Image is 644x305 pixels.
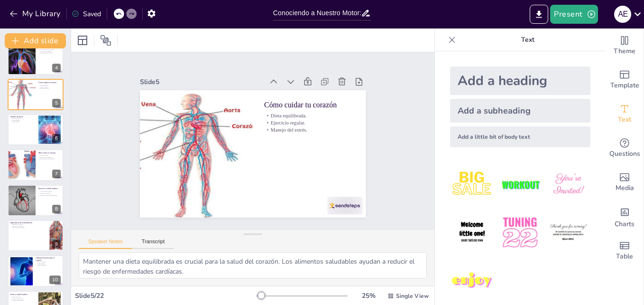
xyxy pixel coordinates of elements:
div: 7 [52,170,61,178]
div: Slide 5 [140,77,263,86]
p: Dolor en el pecho. [10,117,36,119]
div: Slide 5 / 22 [75,291,257,300]
p: Afecta la presión arterial. [10,227,47,229]
p: Dieta equilibrada. [264,112,355,119]
div: Add ready made slides [606,63,644,97]
span: Position [100,35,111,46]
div: Add a little bit of body text [450,126,590,147]
p: Ejercicio regular. [264,119,355,126]
div: 9 [8,220,64,251]
p: Falta de aliento. [10,119,36,121]
div: 25 % [357,291,380,300]
p: Cuatro cámaras del corazón. [38,49,61,51]
div: Add a heading [450,67,590,95]
div: 4 [52,64,61,72]
div: 4 [8,43,64,75]
div: Change the overall theme [606,29,644,63]
textarea: Mantener una dieta equilibrada es crucial para la salud del corazón. Los alimentos saludables ayu... [79,252,427,278]
div: Layout [75,33,90,48]
p: Grasas saludables. [36,264,61,266]
span: Questions [609,149,640,159]
div: Add images, graphics, shapes or video [606,165,644,200]
div: Get real-time input from your audience [606,131,644,165]
button: Add slide [5,33,66,48]
p: Granos enteros. [36,262,61,264]
p: Fatiga extrema. [10,121,36,123]
img: 1.jpeg [450,162,494,207]
button: Present [550,5,598,24]
p: Mito de la edad. [38,155,61,157]
input: Insert title [273,6,361,20]
div: Add charts and graphs [606,200,644,234]
p: Estrés y salud cardíaca [10,293,36,296]
p: Manejo del estrés. [38,87,61,89]
div: Add a table [606,234,644,268]
span: Template [610,80,639,91]
button: Export to PowerPoint [530,5,548,24]
div: 10 [8,255,64,286]
div: 8 [52,205,61,213]
div: 5 [52,99,61,107]
div: A E [614,6,631,23]
p: Cómo cuidar tu corazón [38,81,61,84]
p: Reduce el riesgo de enfermedades. [38,194,61,196]
p: Importancia de la prevención. [38,158,61,160]
span: Table [616,251,633,262]
button: A E [614,5,631,24]
button: My Library [7,6,64,21]
span: Charts [615,219,635,229]
p: Actividad física regular. [38,191,61,192]
img: 5.jpeg [498,210,542,255]
span: Theme [614,46,635,57]
button: Transcript [132,238,175,249]
p: Importancia de la hidratación [10,221,47,224]
p: Mantenerse hidratado. [10,223,47,225]
img: 4.jpeg [450,210,494,255]
div: 10 [49,276,61,284]
div: 7 [8,149,64,181]
span: Text [618,114,631,125]
p: Dieta equilibrada. [38,84,61,86]
p: Señales de alerta [10,115,36,118]
p: Text [460,29,596,51]
div: Add a subheading [450,99,590,123]
p: Cómo cuidar tu corazón [264,99,355,110]
div: 8 [8,185,64,216]
p: Alimentos buenos para el corazón [36,256,61,261]
p: Mitos sobre el corazón [38,152,61,154]
div: 6 [8,114,64,145]
p: Ejercicio regular. [38,86,61,88]
img: 7.jpeg [450,259,494,303]
span: Single View [396,292,429,300]
button: Speaker Notes [79,238,132,249]
span: Media [616,183,634,193]
img: 2.jpeg [498,162,542,207]
p: Mejora la circulación. [38,192,61,194]
div: 5 [8,79,64,110]
p: Hábitos poco saludables. [38,156,61,158]
p: Aurículas y ventrículos. [38,50,61,52]
div: Saved [72,10,101,19]
p: Técnicas de relajación. [10,298,36,300]
div: 6 [52,134,61,143]
p: Manejo del estrés. [264,126,355,133]
div: Add text boxes [606,97,644,131]
img: 3.jpeg [546,162,590,207]
p: Transporte de nutrientes. [10,225,47,227]
img: 6.jpeg [546,210,590,255]
p: Mejora la salud general. [10,300,36,302]
div: 9 [52,240,61,248]
p: Flujo sanguíneo eficiente. [38,52,61,54]
p: Manejo del estrés. [10,296,36,298]
p: Frutas y verduras. [36,261,61,263]
p: Ejercicio y salud cardíaca [38,187,61,190]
